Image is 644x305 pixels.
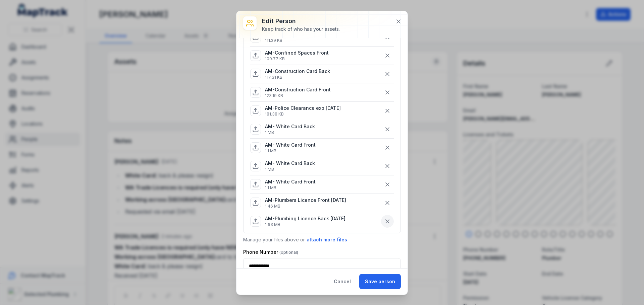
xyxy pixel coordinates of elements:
[243,249,298,255] label: Phone Number
[265,167,315,172] p: 1 MB
[265,56,329,62] p: 109.77 KB
[306,236,347,243] button: attach more files
[265,148,316,154] p: 1.1 MB
[243,236,401,243] p: Manage your files above or
[265,111,341,117] p: 181.38 KB
[262,16,340,26] h3: Edit person
[265,130,315,135] p: 1 MB
[265,185,316,190] p: 1.1 MB
[265,50,329,56] p: AM-Confined Spaces Front
[265,222,345,227] p: 1.63 MB
[265,204,346,209] p: 1.46 MB
[265,123,315,130] p: AM- White Card Back
[265,93,331,98] p: 123.19 KB
[262,26,340,32] div: Keep track of who has your assets.
[265,142,316,148] p: AM- White Card Front
[265,68,330,75] p: AM-Construction Card Back
[265,178,316,185] p: AM- White Card Front
[265,197,346,204] p: AM-Plumbers Licence Front [DATE]
[328,274,357,289] button: Cancel
[265,215,345,222] p: AM-Plumbing Licence Back [DATE]
[265,38,329,43] p: 111.29 KB
[265,160,315,167] p: AM- White Card Back
[265,75,330,80] p: 117.31 KB
[265,86,331,93] p: AM-Construction Card Front
[265,105,341,111] p: AM-Police Clearance exp [DATE]
[359,274,401,289] button: Save person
